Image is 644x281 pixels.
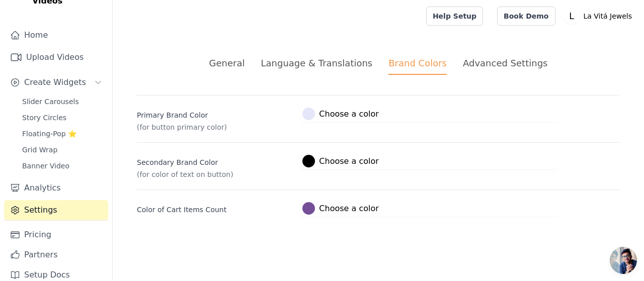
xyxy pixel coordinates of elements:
p: (for button primary color) [137,122,292,132]
a: Grid Wrap [16,143,108,157]
span: Grid Wrap [22,145,57,155]
label: Choose a color [302,108,378,120]
p: (for color of text on button) [137,169,292,179]
a: Pricing [4,225,108,245]
a: Analytics [4,178,108,198]
a: Partners [4,245,108,265]
span: Floating-Pop ⭐ [22,129,76,139]
span: Banner Video [22,161,69,171]
button: Choose a color color picker [300,153,380,169]
a: Slider Carousels [16,95,108,109]
a: Help Setup [426,7,483,26]
label: Color of Cart Items Count [137,201,292,215]
div: General [209,56,245,70]
span: Slider Carousels [22,97,79,107]
button: Create Widgets [4,72,108,92]
span: Create Widgets [24,76,86,88]
button: Choose a color color picker [300,106,380,122]
div: Brand Colors [388,56,447,75]
label: Choose a color [302,155,378,167]
a: Book Demo [497,7,555,26]
a: Upload Videos [4,47,108,67]
a: Settings [4,200,108,220]
a: Story Circles [16,111,108,125]
button: L La Vitá Jewels [563,7,636,25]
a: Floating-Pop ⭐ [16,127,108,141]
text: L [569,11,574,21]
label: Choose a color [302,202,378,215]
a: Banner Video [16,159,108,173]
div: Advanced Settings [463,56,547,70]
p: La Vitá Jewels [580,7,636,25]
label: Secondary Brand Color [137,153,292,167]
a: Home [4,25,108,45]
button: Choose a color color picker [300,200,380,217]
div: Language & Translations [261,56,372,70]
a: Open chat [610,247,637,274]
label: Primary Brand Color [137,106,292,120]
span: Story Circles [22,113,66,123]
